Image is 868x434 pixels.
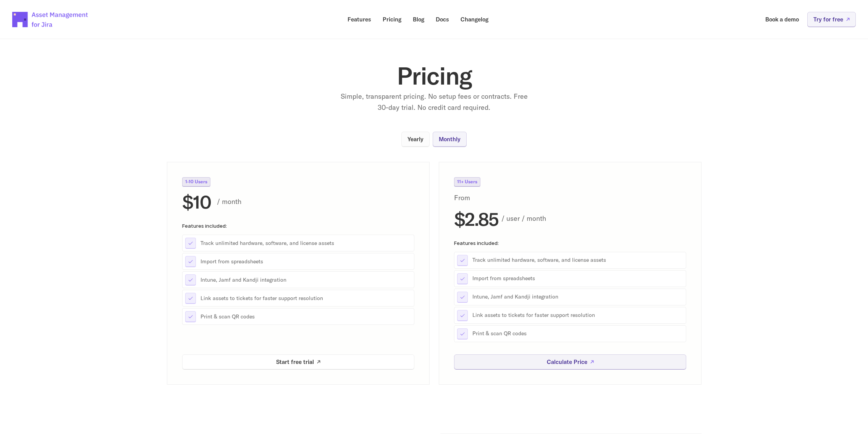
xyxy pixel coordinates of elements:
p: / month [217,196,414,207]
p: Monthly [439,136,461,142]
a: Try for free [807,12,856,27]
p: Book a demo [765,16,799,22]
p: Features [348,16,371,22]
p: Link assets to tickets for faster support resolution [200,294,411,302]
p: Try for free [813,16,843,22]
h2: $2.85 [454,209,498,228]
p: Docs [436,16,449,22]
a: Calculate Price [454,354,686,369]
p: 1-10 Users [185,179,207,184]
p: Track unlimited hardware, software, and license assets [472,256,683,264]
a: Features [342,12,377,27]
p: Yearly [407,136,423,142]
p: Calculate Price [546,359,587,365]
a: Blog [407,12,430,27]
a: Start free trial [182,354,414,369]
p: Intune, Jamf and Kandji integration [200,276,411,284]
h1: Pricing [281,64,587,88]
p: Intune, Jamf and Kandji integration [472,293,683,301]
p: Link assets to tickets for faster support resolution [472,312,683,319]
p: Track unlimited hardware, software, and license assets [200,239,411,247]
p: Import from spreadsheets [472,275,683,282]
p: Features included: [182,223,414,228]
p: Blog [413,16,424,22]
a: Docs [430,12,454,27]
p: From [454,193,489,204]
p: Simple, transparent pricing. No setup fees or contracts. Free 30-day trial. No credit card required. [339,91,530,113]
p: Start free trial [276,359,314,365]
p: / user / month [501,213,686,224]
p: 11+ Users [457,179,477,184]
p: Pricing [383,16,401,22]
p: Features included: [454,240,686,245]
p: Import from spreadsheets [200,258,411,265]
a: Book a demo [760,12,804,27]
p: Print & scan QR codes [200,313,411,320]
p: Print & scan QR codes [472,330,683,338]
h2: $10 [182,193,211,211]
a: Pricing [377,12,407,27]
a: Changelog [455,12,494,27]
p: Changelog [461,16,488,22]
